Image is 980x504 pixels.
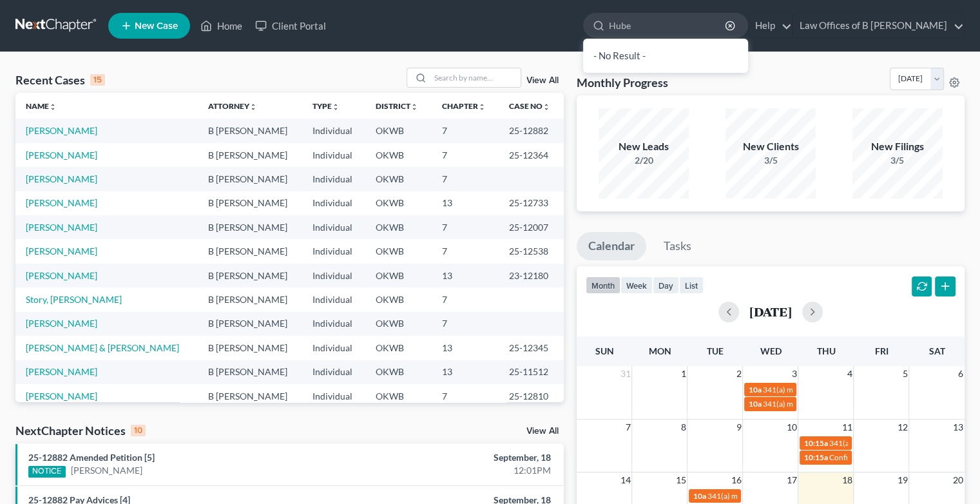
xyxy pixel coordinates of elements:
h2: [DATE] [749,305,792,318]
span: 4 [845,366,853,382]
td: OKWB [365,336,432,360]
a: 25-12882 Amended Petition [5] [28,452,155,463]
div: New Leads [599,139,689,154]
span: 341(a) meeting for [PERSON_NAME] [707,491,831,501]
a: [PERSON_NAME] [26,318,97,329]
div: Recent Cases [15,72,105,88]
button: day [653,276,679,294]
div: 10 [131,425,146,436]
td: B [PERSON_NAME] [198,384,302,408]
a: [PERSON_NAME] [71,464,142,477]
span: 7 [624,420,631,435]
span: 341(a) meeting for [PERSON_NAME] [762,399,887,409]
a: Typeunfold_more [312,101,340,111]
a: [PERSON_NAME] [26,391,97,402]
td: Individual [302,360,365,384]
td: OKWB [365,215,432,239]
div: 12:01PM [385,464,551,477]
td: 13 [432,336,499,360]
span: 12 [896,420,908,435]
td: B [PERSON_NAME] [198,287,302,311]
td: B [PERSON_NAME] [198,191,302,215]
span: 1 [679,366,687,382]
i: unfold_more [410,103,418,111]
a: Client Portal [249,14,332,37]
td: B [PERSON_NAME] [198,312,302,336]
div: 15 [90,74,105,86]
td: OKWB [365,191,432,215]
i: unfold_more [478,103,486,111]
a: Districtunfold_more [376,101,418,111]
div: 3/5 [852,154,943,167]
span: 9 [735,420,742,435]
span: 31 [619,366,631,382]
span: Fri [874,345,888,356]
td: 7 [432,287,499,311]
span: 2 [735,366,742,382]
td: 7 [432,384,499,408]
input: Search by name... [430,68,521,87]
button: month [586,276,620,294]
i: unfold_more [49,103,57,111]
span: 16 [729,472,742,488]
td: OKWB [365,312,432,336]
div: New Filings [852,139,943,154]
td: B [PERSON_NAME] [198,119,302,142]
td: Individual [302,264,365,287]
span: 20 [952,472,965,488]
td: Individual [302,215,365,239]
a: View All [526,427,559,436]
a: [PERSON_NAME] & [PERSON_NAME] [26,342,179,353]
a: [PERSON_NAME] [26,197,97,208]
a: Calendar [577,232,646,260]
td: 7 [432,215,499,239]
span: Wed [760,345,781,356]
div: September, 18 [385,451,551,464]
td: 25-12810 [499,384,564,408]
a: [PERSON_NAME] [26,173,97,184]
td: Individual [302,119,365,142]
td: 13 [432,360,499,384]
div: 2/20 [599,154,689,167]
td: Individual [302,239,365,263]
span: 10:15a [803,438,827,448]
td: B [PERSON_NAME] [198,336,302,360]
td: OKWB [365,287,432,311]
td: Individual [302,336,365,360]
span: 10:15a [803,452,827,462]
td: 25-12007 [499,215,564,239]
a: Help [749,14,792,37]
span: 10a [748,385,761,394]
a: Nameunfold_more [26,101,57,111]
div: - No Result - [583,39,748,73]
span: 18 [840,472,853,488]
td: Individual [302,287,365,311]
span: 6 [957,366,965,382]
td: OKWB [365,167,432,191]
td: 7 [432,312,499,336]
div: NOTICE [28,466,66,478]
td: B [PERSON_NAME] [198,143,302,167]
a: [PERSON_NAME] [26,150,97,160]
a: [PERSON_NAME] [26,125,97,136]
a: Home [194,14,249,37]
span: Tue [707,345,724,356]
td: 13 [432,191,499,215]
td: Individual [302,167,365,191]
a: [PERSON_NAME] [26,366,97,377]
a: Law Offices of B [PERSON_NAME] [793,14,964,37]
span: 3 [790,366,798,382]
span: 14 [619,472,631,488]
td: 25-11512 [499,360,564,384]
h3: Monthly Progress [577,75,668,90]
span: Thu [816,345,835,356]
a: [PERSON_NAME] [26,222,97,233]
span: Sat [928,345,945,356]
td: B [PERSON_NAME] [198,360,302,384]
span: 11 [840,420,853,435]
input: Search by name... [609,14,727,37]
td: 25-12345 [499,336,564,360]
td: 25-12882 [499,119,564,142]
span: 10a [693,491,706,501]
td: 25-12538 [499,239,564,263]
